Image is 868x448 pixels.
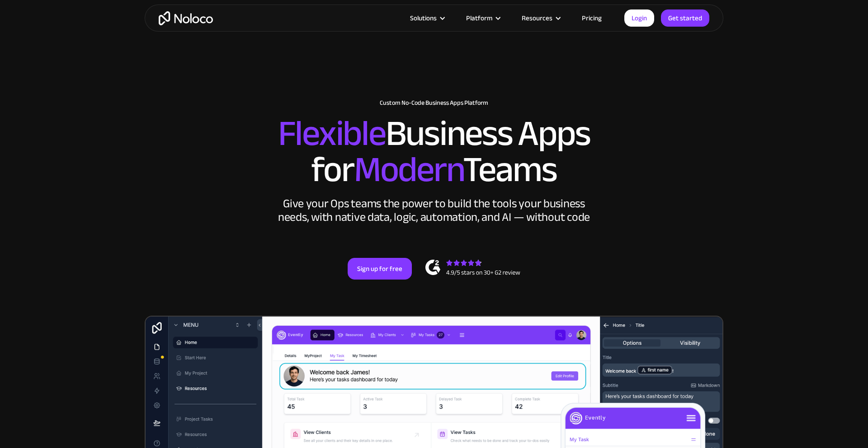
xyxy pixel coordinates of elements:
[455,12,510,24] div: Platform
[410,12,437,24] div: Solutions
[624,9,654,27] a: Login
[348,258,412,280] a: Sign up for free
[661,9,709,27] a: Get started
[466,12,492,24] div: Platform
[399,12,455,24] div: Solutions
[522,12,552,24] div: Resources
[510,12,571,24] div: Resources
[354,136,463,203] span: Modern
[154,116,714,188] h2: Business Apps for Teams
[276,197,592,224] div: Give your Ops teams the power to build the tools your business needs, with native data, logic, au...
[159,11,213,25] a: home
[278,100,386,167] span: Flexible
[154,99,714,107] h1: Custom No-Code Business Apps Platform
[571,12,613,24] a: Pricing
